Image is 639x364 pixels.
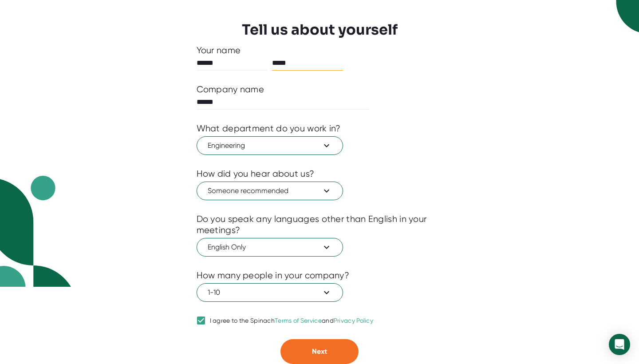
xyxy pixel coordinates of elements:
[210,317,374,325] div: I agree to the Spinach and
[609,334,630,355] div: Open Intercom Messenger
[197,283,343,302] button: 1-10
[312,347,327,356] span: Next
[197,123,341,134] div: What department do you work in?
[197,45,443,56] div: Your name
[242,21,398,38] h3: Tell us about yourself
[197,84,264,95] div: Company name
[197,214,443,236] div: Do you speak any languages other than English in your meetings?
[275,317,322,324] a: Terms of Service
[208,140,332,151] span: Engineering
[208,242,332,253] span: English Only
[197,270,350,281] div: How many people in your company?
[197,238,343,257] button: English Only
[334,317,373,324] a: Privacy Policy
[280,339,359,364] button: Next
[208,287,332,298] span: 1-10
[208,186,332,196] span: Someone recommended
[197,136,343,155] button: Engineering
[197,168,315,179] div: How did you hear about us?
[197,182,343,200] button: Someone recommended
